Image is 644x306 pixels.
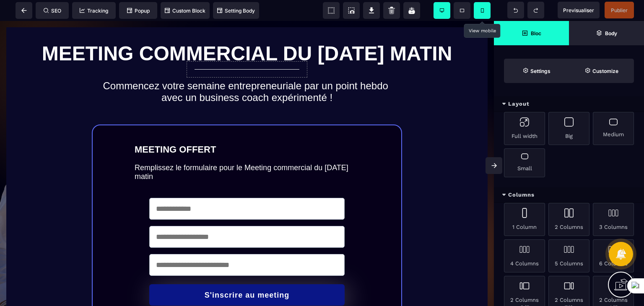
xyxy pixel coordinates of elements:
span: Publier [611,7,628,13]
div: Columns [494,187,644,203]
span: Setting Body [217,8,255,14]
div: Small [504,148,545,177]
span: Popup [127,8,150,14]
div: 1 Column [504,203,545,236]
div: Full width [504,112,545,145]
strong: Settings [530,68,551,74]
strong: Customize [592,68,618,74]
span: Open Layer Manager [569,21,644,45]
h1: MEETING COMMERCIAL DU [DATE] MATIN [13,17,481,48]
span: Open Blocks [494,21,569,45]
span: SEO [44,8,61,14]
div: Medium [593,112,634,145]
span: Screenshot [343,2,360,19]
div: Layout [494,96,644,112]
span: Preview [558,2,600,18]
div: 5 Columns [548,239,589,272]
div: 6 Columns [593,239,634,272]
strong: Bloc [531,30,541,36]
div: 3 Columns [593,203,634,236]
text: MEETING OFFERT [135,121,359,136]
div: Big [548,112,589,145]
h2: Commencez votre semaine entrepreneuriale par un point hebdo avec un business coach expérimenté ! [13,55,481,87]
span: Tracking [80,8,108,14]
span: Settings [504,59,569,83]
text: Remplissez le formulaire pour le Meeting commercial du [DATE] matin [135,140,359,162]
span: Previsualiser [563,7,594,13]
button: S'inscrire au meeting [149,263,345,285]
div: 2 Columns [548,203,589,236]
div: 4 Columns [504,239,545,272]
span: View components [323,2,340,19]
strong: Body [605,30,617,36]
span: Custom Block [165,8,205,14]
span: Open Style Manager [569,59,634,83]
